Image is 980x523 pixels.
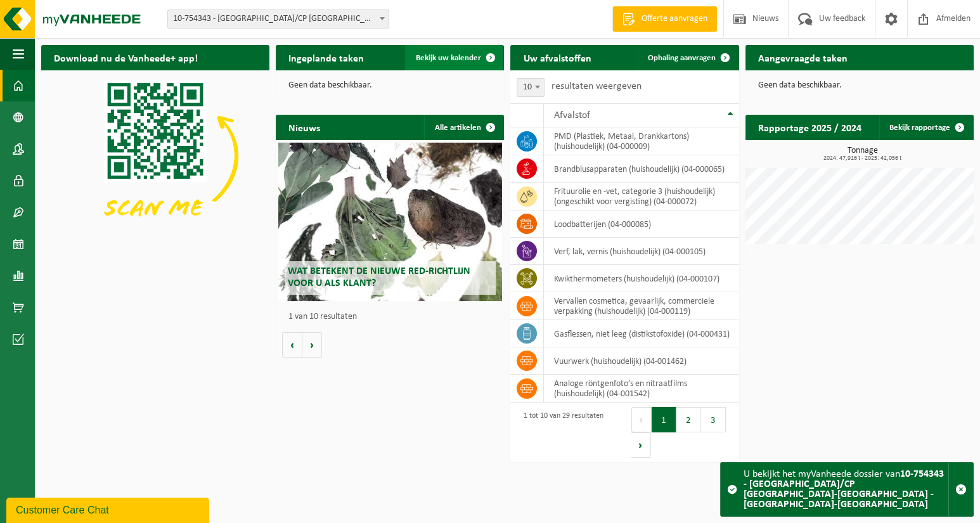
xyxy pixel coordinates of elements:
span: 10-754343 - MIWA/CP NIEUWKERKEN-WAAS - NIEUWKERKEN-WAAS [167,10,389,29]
span: Ophaling aanvragen [648,54,716,62]
span: 10 [517,79,544,96]
div: U bekijkt het myVanheede dossier van [744,463,948,516]
td: brandblusapparaten (huishoudelijk) (04-000065) [544,155,738,183]
a: Offerte aanvragen [612,6,717,32]
td: frituurolie en -vet, categorie 3 (huishoudelijk) (ongeschikt voor vergisting) (04-000072) [544,183,738,210]
button: Volgende [302,332,322,358]
span: 10 [517,78,545,97]
a: Ophaling aanvragen [638,45,738,70]
p: Geen data beschikbaar. [288,81,491,90]
td: analoge röntgenfoto’s en nitraatfilms (huishoudelijk) (04-001542) [544,375,738,403]
span: Afvalstof [553,110,590,120]
h2: Aangevraagde taken [745,45,860,70]
span: Wat betekent de nieuwe RED-richtlijn voor u als klant? [288,266,470,288]
span: Bekijk uw kalender [415,54,480,62]
a: Alle artikelen [424,115,503,140]
a: Bekijk rapportage [879,115,972,140]
img: Download de VHEPlus App [41,70,269,242]
button: Previous [631,407,652,432]
button: 2 [676,407,701,432]
div: 1 tot 10 van 29 resultaten [517,406,603,459]
p: 1 van 10 resultaten [288,313,498,321]
button: 1 [652,407,676,432]
h2: Uw afvalstoffen [510,45,603,70]
label: resultaten weergeven [551,81,641,91]
a: Wat betekent de nieuwe RED-richtlijn voor u als klant? [278,143,502,301]
span: 2024: 47,916 t - 2025: 42,056 t [752,155,974,162]
h3: Tonnage [752,146,974,162]
td: kwikthermometers (huishoudelijk) (04-000107) [544,265,738,292]
td: vervallen cosmetica, gevaarlijk, commerciele verpakking (huishoudelijk) (04-000119) [544,292,738,320]
h2: Nieuws [276,115,333,139]
p: Geen data beschikbaar. [758,81,961,90]
td: PMD (Plastiek, Metaal, Drankkartons) (huishoudelijk) (04-000009) [544,127,738,155]
button: Next [631,432,651,458]
button: 3 [701,407,726,432]
a: Bekijk uw kalender [405,45,503,70]
td: gasflessen, niet leeg (distikstofoxide) (04-000431) [544,320,738,347]
iframe: chat widget [6,495,212,523]
td: verf, lak, vernis (huishoudelijk) (04-000105) [544,238,738,265]
td: vuurwerk (huishoudelijk) (04-001462) [544,347,738,375]
h2: Rapportage 2025 / 2024 [745,115,874,139]
h2: Ingeplande taken [276,45,377,70]
td: loodbatterijen (04-000085) [544,210,738,238]
span: Offerte aanvragen [638,13,711,25]
strong: 10-754343 - [GEOGRAPHIC_DATA]/CP [GEOGRAPHIC_DATA]-[GEOGRAPHIC_DATA] - [GEOGRAPHIC_DATA]-[GEOGRAP... [744,469,944,510]
h2: Download nu de Vanheede+ app! [41,45,210,70]
button: Vorige [282,332,302,358]
span: 10-754343 - MIWA/CP NIEUWKERKEN-WAAS - NIEUWKERKEN-WAAS [168,10,389,28]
